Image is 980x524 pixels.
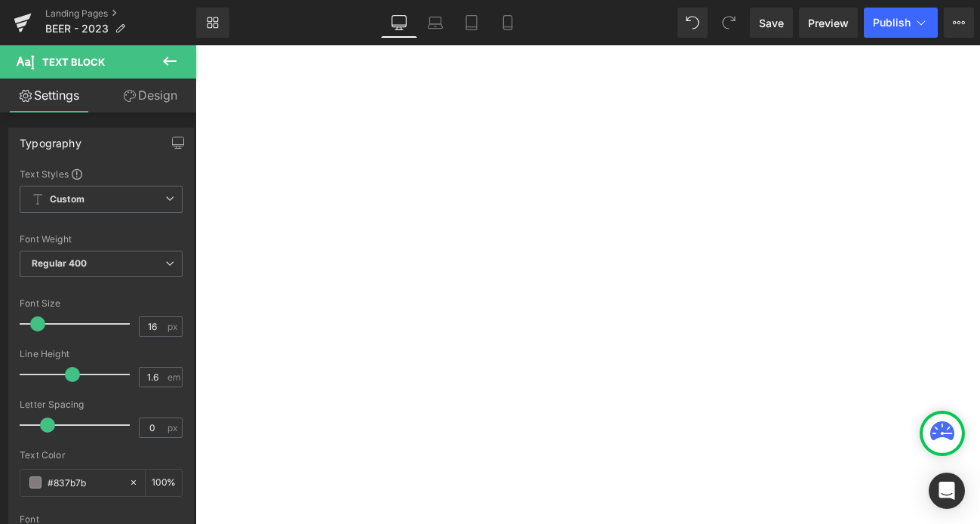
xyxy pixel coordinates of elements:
[799,8,858,38] a: Preview
[714,8,744,38] button: Redo
[167,322,180,331] span: px
[50,193,84,206] b: Custom
[944,8,974,38] button: More
[20,298,183,309] div: Font Size
[167,423,180,433] span: px
[490,8,526,38] a: Mobile
[20,399,183,410] div: Letter Spacing
[417,8,453,38] a: Laptop
[20,128,81,149] div: Typography
[45,8,196,20] a: Landing Pages
[453,8,490,38] a: Tablet
[808,15,849,31] span: Preview
[42,56,105,68] span: Text Block
[101,79,199,113] a: Design
[20,450,183,461] div: Text Color
[759,15,784,31] span: Save
[677,8,708,38] button: Undo
[381,8,417,38] a: Desktop
[146,470,182,496] div: %
[20,349,183,359] div: Line Height
[864,8,938,38] button: Publish
[32,257,88,269] b: Regular 400
[20,234,183,245] div: Font Weight
[20,168,183,180] div: Text Styles
[48,474,121,491] input: Color
[196,8,229,38] a: New Library
[45,23,109,35] span: BEER - 2023
[167,372,180,382] span: em
[873,17,911,29] span: Publish
[929,473,965,509] div: Open Intercom Messenger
